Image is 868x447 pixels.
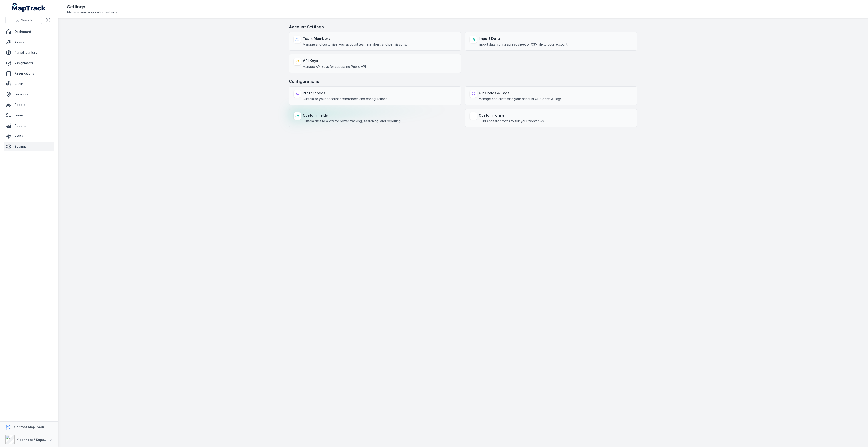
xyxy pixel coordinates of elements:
[303,42,407,47] span: Manage and customise your account team members and permissions.
[4,38,54,47] a: Assets
[289,54,461,73] a: API KeysManage API keys for accessing Public API.
[14,425,44,429] strong: Contact MapTrack
[303,97,388,101] span: Customise your account preferences and configurations.
[4,27,54,36] a: Dashboard
[4,142,54,151] a: Settings
[67,10,117,15] span: Manage your application settings.
[465,109,637,127] a: Custom FormsBuild and tailor forms to suit your workflows.
[21,18,32,22] span: Search
[4,111,54,120] a: Forms
[4,79,54,88] a: Audits
[479,119,544,123] span: Build and tailor forms to suit your workflows.
[465,86,637,105] a: QR Codes & TagsManage and customise your account QR Codes & Tags.
[12,3,46,12] a: MapTrack
[479,36,568,41] strong: Import Data
[479,97,562,101] span: Manage and customise your account QR Codes & Tags.
[289,109,461,127] a: Custom FieldsCustom data to allow for better tracking, searching, and reporting.
[289,86,461,105] a: PreferencesCustomise your account preferences and configurations.
[479,42,568,47] span: Import data from a spreadsheet or CSV file to your account.
[303,90,388,96] strong: Preferences
[479,112,544,118] strong: Custom Forms
[16,438,50,442] strong: Kleenheat / Supagas
[479,90,562,96] strong: QR Codes & Tags
[5,16,42,24] button: Search
[4,48,54,57] a: Parts/Inventory
[4,132,54,141] a: Alerts
[303,36,407,41] strong: Team Members
[4,100,54,109] a: People
[4,90,54,99] a: Locations
[303,112,401,118] strong: Custom Fields
[4,59,54,68] a: Assignments
[4,121,54,130] a: Reports
[67,4,117,10] h2: Settings
[465,32,637,51] a: Import DataImport data from a spreadsheet or CSV file to your account.
[303,64,366,69] span: Manage API keys for accessing Public API.
[303,119,401,123] span: Custom data to allow for better tracking, searching, and reporting.
[289,32,461,51] a: Team MembersManage and customise your account team members and permissions.
[4,69,54,78] a: Reservations
[289,24,637,30] h3: Account Settings
[289,78,637,85] h3: Configurations
[303,58,366,64] strong: API Keys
